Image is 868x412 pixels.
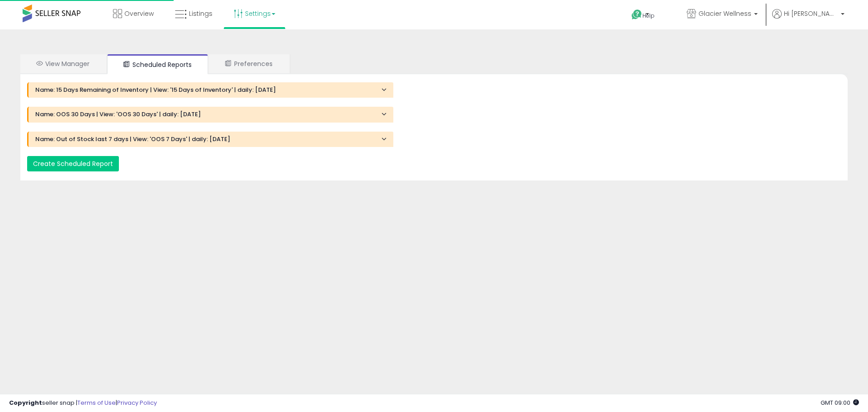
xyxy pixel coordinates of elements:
[35,136,387,142] h4: Name: Out of Stock last 7 days | View: 'OOS 7 Days' | daily: [DATE]
[124,9,154,18] span: Overview
[107,54,208,74] a: Scheduled Reports
[225,60,231,66] i: User Preferences
[9,398,42,407] strong: Copyright
[642,12,655,19] span: Help
[20,54,106,73] a: View Manager
[821,398,859,407] span: 2025-08-12 09:00 GMT
[35,111,387,118] h4: Name: OOS 30 Days | View: 'OOS 30 Days' | daily: [DATE]
[631,9,642,20] i: Get Help
[35,87,387,93] h4: Name: 15 Days Remaining of Inventory | View: '15 Days of Inventory' | daily: [DATE]
[77,398,116,407] a: Terms of Use
[117,398,157,407] a: Privacy Policy
[624,2,672,29] a: Help
[36,60,42,66] i: View Manager
[9,399,157,407] div: seller snap | |
[784,9,838,18] span: Hi [PERSON_NAME]
[27,156,119,171] button: Create Scheduled Report
[209,54,289,73] a: Preferences
[123,61,130,67] i: Scheduled Reports
[772,9,844,29] a: Hi [PERSON_NAME]
[698,9,751,18] span: Glacier Wellness
[189,9,212,18] span: Listings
